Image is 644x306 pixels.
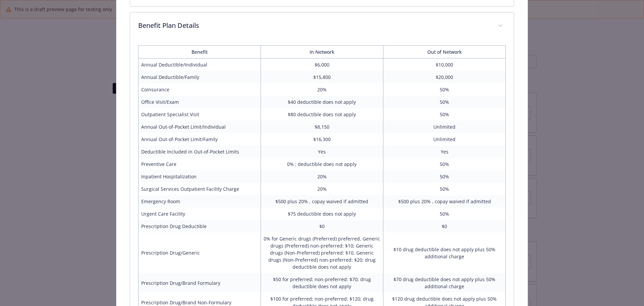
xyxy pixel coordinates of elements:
td: 20% [261,170,383,183]
th: Out of Network [383,46,506,58]
td: $10 drug deductible does not apply plus 50% additional charge [383,232,506,273]
td: Prescription Drug/Generic [138,232,261,273]
td: 50% [383,183,506,195]
td: 50% [383,158,506,170]
td: Annual Out-of-Pocket Limit/Individual [138,121,261,133]
td: $80 deductible does not apply [261,108,383,121]
td: $0 [261,220,383,232]
td: Prescription Drug Deductible [138,220,261,232]
td: 0% ; deductible does not apply [261,158,383,170]
td: Coinsurance [138,83,261,96]
td: 20% [261,83,383,96]
td: Annual Deductible/Individual [138,58,261,71]
td: 20% [261,183,383,195]
td: $20,000 [383,71,506,83]
td: $8,150 [261,121,383,133]
td: 50% [383,208,506,220]
td: Inpatient Hospitalization [138,170,261,183]
td: $70 drug deductible does not apply plus 50% additional charge [383,273,506,293]
td: Outpatient Specialist Visit [138,108,261,121]
td: $500 plus 20% , copay waived if admitted [261,195,383,208]
td: 0% for Generic drugs (Preferred) preferred, Generic drugs (Preferred) non-preferred: $10; Generic... [261,232,383,273]
td: $0 [383,220,506,232]
td: Surgical Services Outpatient Facility Charge [138,183,261,195]
td: Deductible Included in Out-of-Pocket Limits [138,145,261,158]
th: In Network [261,46,383,58]
td: 50% [383,96,506,108]
td: Yes [261,145,383,158]
div: Benefit Plan Details [130,12,514,40]
td: $15,800 [261,71,383,83]
td: $16,300 [261,133,383,145]
p: Benefit Plan Details [138,20,490,31]
td: Preventive Care [138,158,261,170]
td: 50% [383,170,506,183]
th: Benefit [138,46,261,58]
td: $50 for preferred; non-preferred: $70; drug deductible does not apply [261,273,383,293]
td: Office Visit/Exam [138,96,261,108]
td: Unlimited [383,133,506,145]
td: Emergency Room [138,195,261,208]
td: 50% [383,108,506,121]
td: $75 deductible does not apply [261,208,383,220]
td: Unlimited [383,121,506,133]
td: $6,000 [261,58,383,71]
td: Prescription Drug/Brand Formulary [138,273,261,293]
td: $500 plus 20% , copay waived if admitted [383,195,506,208]
td: Urgent Care Facility [138,208,261,220]
td: Annual Deductible/Family [138,71,261,83]
td: Yes [383,145,506,158]
td: 50% [383,83,506,96]
td: $40 deductible does not apply [261,96,383,108]
td: Annual Out-of-Pocket Limit/Family [138,133,261,145]
td: $10,000 [383,58,506,71]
